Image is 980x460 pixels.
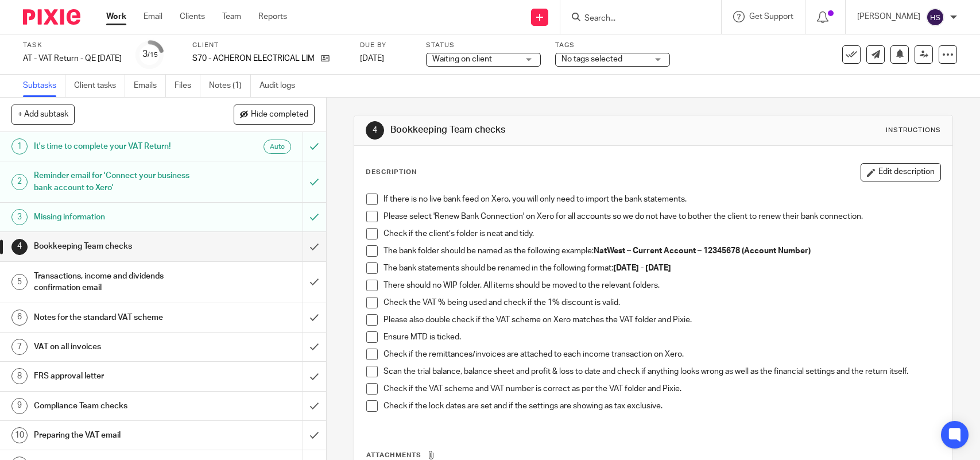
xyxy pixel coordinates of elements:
p: If there is no live bank feed on Xero, you will only need to import the bank statements. [384,194,940,205]
p: Ensure MTD is ticked. [384,331,940,343]
h1: VAT on all invoices [34,338,206,355]
div: 4 [11,239,28,255]
div: Auto [264,140,291,154]
h1: Compliance Team checks [34,397,206,415]
div: 4 [366,121,384,140]
p: The bank folder should be named as the following example: [384,245,940,257]
img: svg%3E [926,8,944,26]
button: Edit description [861,163,941,181]
p: Please also double check if the VAT scheme on Xero matches the VAT folder and Pixie. [384,314,940,326]
div: 8 [11,368,28,384]
input: Search [583,14,687,24]
span: Waiting on client [432,55,492,63]
label: Due by [360,41,412,50]
a: Notes (1) [209,75,251,97]
strong: NatWest – Current Account – 12345678 (Account Number) [594,247,811,255]
a: Team [222,11,241,22]
p: Check if the remittances/invoices are attached to each income transaction on Xero. [384,349,940,360]
span: Get Support [749,13,793,21]
div: Instructions [886,126,941,135]
p: Description [366,168,417,177]
div: 3 [11,209,28,225]
h1: Bookkeeping Team checks [34,238,206,255]
a: Files [175,75,200,97]
div: 7 [11,339,28,355]
a: Reports [258,11,287,22]
h1: Missing information [34,208,206,226]
div: 2 [11,174,28,190]
label: Tags [555,41,670,50]
h1: Reminder email for 'Connect your business bank account to Xero' [34,167,206,196]
a: Email [144,11,162,22]
strong: [DATE] - [DATE] [613,264,671,272]
button: + Add subtask [11,105,75,124]
h1: Transactions, income and dividends confirmation email [34,268,206,297]
div: 1 [11,138,28,154]
a: Audit logs [259,75,304,97]
h1: It's time to complete your VAT Return! [34,138,206,155]
h1: Bookkeeping Team checks [390,124,678,136]
h1: Notes for the standard VAT scheme [34,309,206,326]
h1: Preparing the VAT email [34,427,206,444]
div: AT - VAT Return - QE [DATE] [23,53,122,64]
div: AT - VAT Return - QE 31-07-2025 [23,53,122,64]
div: 3 [142,48,158,61]
h1: FRS approval letter [34,368,206,385]
p: Check if the VAT scheme and VAT number is correct as per the VAT folder and Pixie. [384,383,940,395]
a: Client tasks [74,75,125,97]
p: S70 - ACHERON ELECTRICAL LIMITED [192,53,315,64]
a: Subtasks [23,75,65,97]
p: There should no WIP folder. All items should be moved to the relevant folders. [384,280,940,291]
p: Check the VAT % being used and check if the 1% discount is valid. [384,297,940,308]
p: Please select 'Renew Bank Connection' on Xero for all accounts so we do not have to bother the cl... [384,211,940,222]
div: 10 [11,427,28,443]
a: Clients [180,11,205,22]
div: 9 [11,398,28,414]
label: Client [192,41,346,50]
span: [DATE] [360,55,384,63]
label: Status [426,41,541,50]
p: The bank statements should be renamed in the following format: [384,262,940,274]
div: 6 [11,310,28,326]
label: Task [23,41,122,50]
span: Hide completed [251,110,308,119]
p: Check if the lock dates are set and if the settings are showing as tax exclusive. [384,400,940,412]
span: No tags selected [561,55,622,63]
a: Emails [134,75,166,97]
a: Work [106,11,126,22]
div: 5 [11,274,28,290]
p: Scan the trial balance, balance sheet and profit & loss to date and check if anything looks wrong... [384,366,940,377]
button: Hide completed [234,105,315,124]
p: [PERSON_NAME] [857,11,920,22]
small: /15 [148,52,158,58]
span: Attachments [366,452,421,458]
p: Check if the client’s folder is neat and tidy. [384,228,940,239]
img: Pixie [23,9,80,25]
